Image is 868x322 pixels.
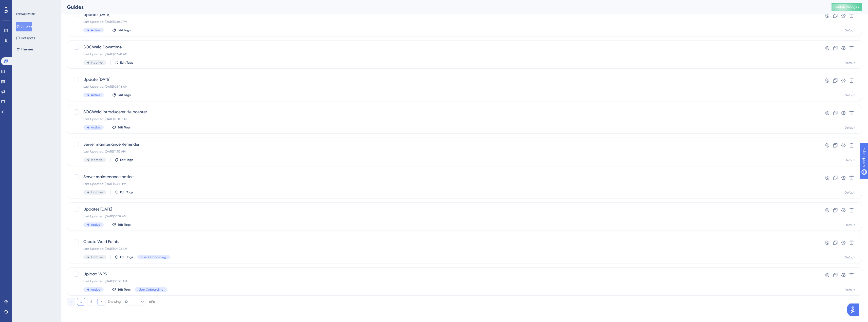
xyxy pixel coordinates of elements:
span: Edit Tags [118,288,131,292]
span: Edit Tags [118,125,131,129]
div: Last Updated: [DATE] 11:53 AM [83,149,805,154]
span: Updates [DATE] [83,206,805,212]
span: Update [DATE] [83,77,805,83]
button: Edit Tags [112,125,131,129]
div: Default [845,126,856,130]
div: Last Updated: [DATE] 01:07 PM [83,117,805,121]
div: Default [845,288,856,292]
span: Edit Tags [120,255,133,259]
span: User Onboarding [141,255,166,259]
button: Themes [16,45,33,54]
span: Edit Tags [118,28,131,32]
span: Edit Tags [120,61,133,65]
span: Active [91,125,100,129]
button: Edit Tags [112,93,131,97]
div: Last Updated: [DATE] 03:18 PM [83,182,805,186]
button: Hotspots [16,33,35,43]
div: Default [845,28,856,32]
div: Showing [108,299,121,304]
span: Active [91,93,100,97]
button: Edit Tags [115,158,133,162]
div: Last Updated: [DATE] 07:40 AM [83,52,805,56]
div: ENGAGEMENT [16,12,35,16]
span: Need Help? [12,1,32,7]
div: Last Updated: [DATE] 06:48 AM [83,85,805,89]
div: Last Updated: [DATE] 10:30 AM [83,279,805,283]
div: Last Updated: [DATE] 10:32 AM [83,214,805,218]
span: User Onboarding [139,288,163,292]
span: Active [91,28,100,32]
div: of 16 [149,299,155,304]
span: Edit Tags [120,190,133,194]
span: Active [91,288,100,292]
button: Publish Changes [832,3,862,11]
span: Inactive [91,158,103,162]
div: Default [845,158,856,162]
div: Default [845,61,856,65]
button: Edit Tags [112,288,131,292]
div: Default [845,255,856,259]
div: Default [845,93,856,97]
span: Create Weld Points [83,239,805,245]
span: Active [91,223,100,227]
div: Default [845,223,856,227]
span: Edit Tags [118,93,131,97]
button: Edit Tags [115,61,133,65]
div: Default [845,191,856,195]
span: Upload WPS [83,271,805,277]
span: Inactive [91,190,103,194]
div: Last Updated: [DATE] 09:46 AM [83,247,805,251]
span: SOCWeld introducerer Helpcenter [83,109,805,115]
div: Guides [67,4,819,11]
iframe: UserGuiding AI Assistant Launcher [847,302,862,317]
button: 1 [77,298,85,306]
span: Server maintenance notice [83,174,805,180]
span: SOCWeld Downtime [83,44,805,50]
button: Edit Tags [112,28,131,32]
button: Edit Tags [112,223,131,227]
span: 10 [125,300,128,304]
div: Last Updated: [DATE] 08:42 PM [83,20,805,24]
button: Edit Tags [115,255,133,259]
button: Guides [16,22,32,31]
span: Edit Tags [118,223,131,227]
span: Publish Changes [835,5,859,9]
span: Update [DATE] [83,12,805,18]
span: Inactive [91,255,103,259]
span: Server maintenance Reminder [83,141,805,147]
span: Inactive [91,61,103,65]
span: Edit Tags [120,158,133,162]
button: Edit Tags [115,190,133,194]
button: 10 [125,298,145,306]
button: 2 [87,298,95,306]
